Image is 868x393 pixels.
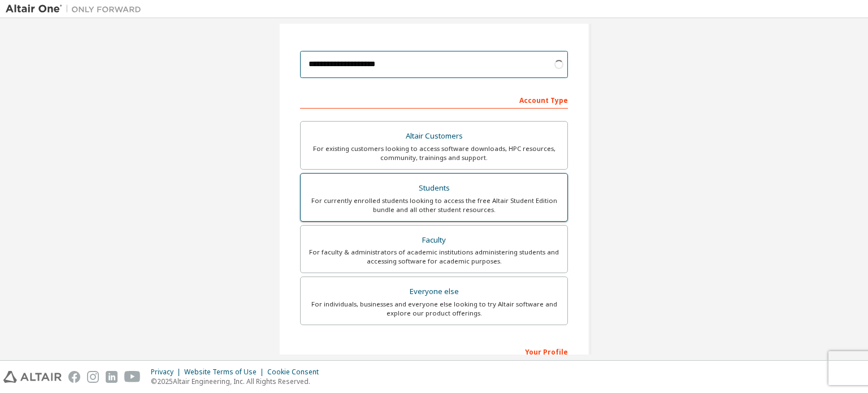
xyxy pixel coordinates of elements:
img: youtube.svg [124,371,141,383]
img: altair_logo.svg [3,371,62,383]
img: linkedin.svg [106,371,118,383]
div: For existing customers looking to access software downloads, HPC resources, community, trainings ... [307,144,561,162]
div: Cookie Consent [267,368,325,377]
div: Faculty [307,232,561,248]
div: Everyone else [307,284,561,300]
img: instagram.svg [87,371,99,383]
img: Altair One [6,3,147,15]
div: For individuals, businesses and everyone else looking to try Altair software and explore our prod... [307,300,561,318]
div: Website Terms of Use [184,368,267,377]
div: For currently enrolled students looking to access the free Altair Student Edition bundle and all ... [307,196,561,214]
div: For faculty & administrators of academic institutions administering students and accessing softwa... [307,248,561,266]
div: Privacy [151,368,184,377]
p: © 2025 Altair Engineering, Inc. All Rights Reserved. [151,377,325,386]
div: Account Type [300,90,568,109]
div: Altair Customers [307,128,561,144]
div: Your Profile [300,342,568,360]
img: facebook.svg [68,371,80,383]
div: Students [307,180,561,196]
